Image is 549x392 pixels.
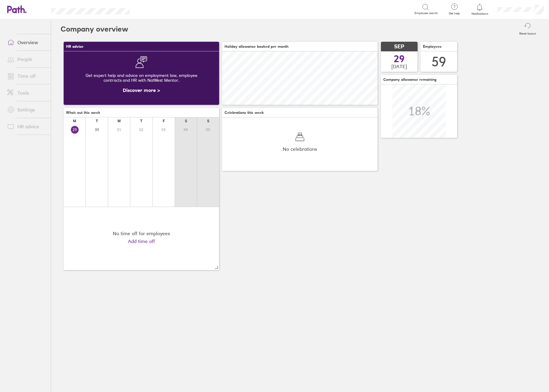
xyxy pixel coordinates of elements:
span: HR advice [66,44,83,49]
span: [DATE] [391,64,407,69]
div: W [117,119,121,123]
span: Employee search [415,11,438,15]
h2: Company overview [61,20,128,39]
span: Get help [445,12,464,15]
a: People [2,53,51,65]
span: Holiday allowance booked per month [225,44,288,49]
label: Reset layout [516,30,539,35]
div: M [73,119,76,123]
a: HR advice [2,120,51,132]
a: Tools [2,87,51,99]
button: Reset layout [516,20,539,39]
a: Add time off [128,239,155,244]
span: Company allowance remaining [383,77,436,82]
div: No time off for employees [113,231,170,236]
div: T [96,119,98,123]
span: SEP [394,44,404,50]
span: No celebrations [283,146,317,152]
div: T [140,119,142,123]
div: 59 [432,54,446,69]
div: Get expert help and advice on employment law, employee contracts and HR with NatWest Mentor. [68,68,214,87]
div: S [185,119,187,123]
span: Employees [423,44,442,49]
div: S [207,119,209,123]
a: Discover more > [123,87,160,93]
a: Time off [2,70,51,82]
span: 29 [394,54,405,64]
span: Who's out this week [66,111,100,115]
div: Search [146,6,161,12]
a: Settings [2,104,51,116]
a: Notifications [470,3,490,16]
span: Celebrations this week [225,111,264,115]
div: F [163,119,165,123]
span: Notifications [470,12,490,16]
a: Overview [2,36,51,48]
